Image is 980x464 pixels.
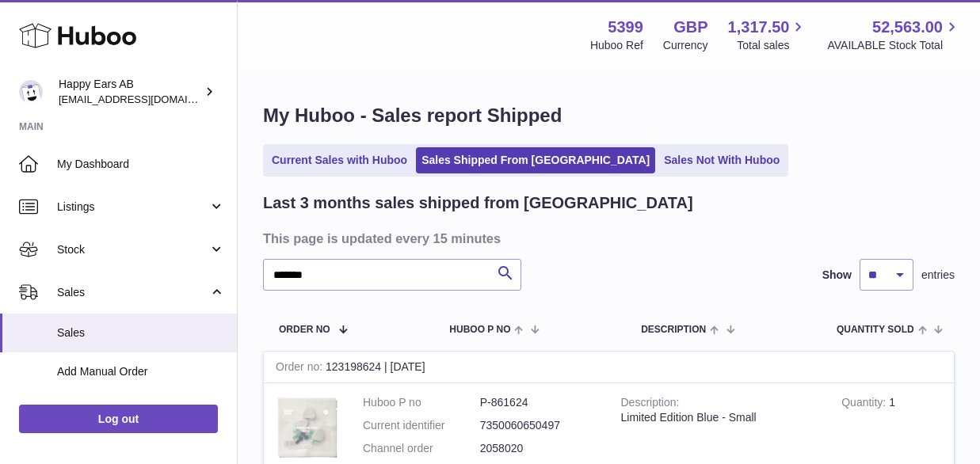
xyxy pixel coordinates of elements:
strong: GBP [673,17,707,38]
span: entries [921,268,955,283]
span: Order No [279,325,330,335]
span: My Dashboard [57,157,225,172]
a: 1,317.50 Total sales [728,17,808,53]
strong: Description [621,396,680,413]
h1: My Huboo - Sales report Shipped [263,103,955,128]
img: 53991712580477.png [276,395,339,460]
dt: Current identifier [363,418,480,433]
a: Sales Shipped From [GEOGRAPHIC_DATA] [416,147,655,173]
img: 3pl@happyearsearplugs.com [19,80,43,104]
strong: Quantity [841,396,889,413]
dd: 2058020 [480,441,597,456]
span: Sales [57,325,225,340]
a: Log out [19,405,218,433]
span: Quantity Sold [837,325,914,335]
div: Huboo Ref [590,38,643,53]
a: 52,563.00 AVAILABLE Stock Total [827,17,961,53]
dd: P-861624 [480,395,597,410]
span: Listings [57,200,208,215]
div: Happy Ears AB [59,77,201,107]
strong: Order no [276,360,326,377]
label: Show [822,268,852,283]
div: Currency [663,38,708,53]
span: Sales [57,285,208,300]
dt: Channel order [363,441,480,456]
span: Huboo P no [449,325,510,335]
div: 123198624 | [DATE] [264,352,954,383]
span: 52,563.00 [872,17,943,38]
span: Total sales [737,38,807,53]
div: Limited Edition Blue - Small [621,410,818,425]
span: 1,317.50 [728,17,790,38]
strong: 5399 [608,17,643,38]
span: Stock [57,242,208,257]
span: AVAILABLE Stock Total [827,38,961,53]
dd: 7350060650497 [480,418,597,433]
h2: Last 3 months sales shipped from [GEOGRAPHIC_DATA] [263,192,693,214]
a: Sales Not With Huboo [658,147,785,173]
span: [EMAIL_ADDRESS][DOMAIN_NAME] [59,93,233,105]
h3: This page is updated every 15 minutes [263,230,951,247]
a: Current Sales with Huboo [266,147,413,173]
dt: Huboo P no [363,395,480,410]
span: Add Manual Order [57,364,225,379]
span: Description [641,325,706,335]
